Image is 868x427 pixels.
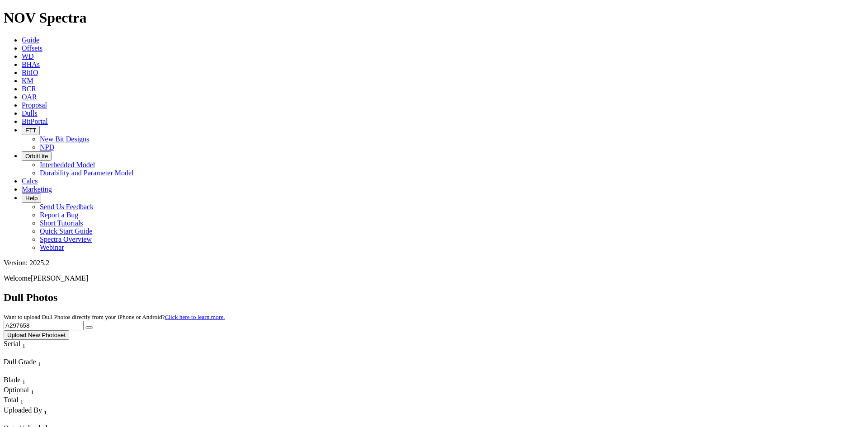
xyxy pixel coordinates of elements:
div: Total Sort None [4,396,35,406]
div: Sort None [4,406,89,424]
a: BCR [22,85,36,93]
span: Sort None [20,396,24,404]
a: Short Tutorials [40,219,83,227]
a: Spectra Overview [40,235,92,243]
div: Column Menu [4,416,89,424]
div: Sort None [4,358,67,376]
h2: Dull Photos [4,291,864,304]
a: NPD [40,143,54,151]
a: Click here to learn more. [165,314,225,320]
a: Durability and Parameter Model [40,169,134,177]
button: FTT [22,126,40,135]
sub: 1 [22,379,25,385]
span: FTT [25,127,36,134]
span: Total [4,396,19,404]
span: Help [25,195,38,202]
a: Send Us Feedback [40,203,94,211]
div: Column Menu [4,350,42,358]
div: Optional Sort None [4,386,35,396]
a: Quick Start Guide [40,227,92,235]
span: Dull Grade [4,358,36,366]
span: Serial [4,340,20,347]
span: [PERSON_NAME] [31,274,88,282]
a: KM [22,77,33,84]
a: Webinar [40,244,64,251]
small: Want to upload Dull Photos directly from your iPhone or Android? [4,314,225,320]
div: Column Menu [4,368,67,376]
p: Welcome [4,274,864,282]
span: Optional [4,386,29,394]
div: Sort None [4,376,35,386]
sub: 1 [44,409,47,416]
a: OAR [22,93,37,101]
span: Sort None [44,406,47,414]
a: BHAs [22,61,40,68]
span: Sort None [38,358,41,366]
div: Version: 2025.2 [4,259,864,267]
sub: 1 [31,389,34,395]
span: Sort None [31,386,34,394]
div: Uploaded By Sort None [4,406,89,416]
button: Help [22,193,41,203]
div: Sort None [4,396,35,406]
a: WD [22,52,34,60]
a: Marketing [22,185,52,193]
div: Dull Grade Sort None [4,358,67,368]
a: BitPortal [22,117,48,125]
a: Interbedded Model [40,161,95,169]
a: Offsets [22,44,42,52]
span: Blade [4,376,20,384]
a: Guide [22,36,39,44]
div: Sort None [4,386,35,396]
a: Proposal [22,101,47,109]
sub: 1 [20,399,24,406]
a: Dulls [22,109,38,117]
div: Sort None [4,340,42,358]
span: Uploaded By [4,406,42,414]
span: Sort None [22,340,25,347]
a: Report a Bug [40,211,78,219]
a: Calcs [22,177,38,185]
button: Upload New Photoset [4,330,69,340]
div: Blade Sort None [4,376,35,386]
a: BitIQ [22,69,38,76]
span: OrbitLite [25,153,48,160]
sub: 1 [22,343,25,349]
a: New Bit Designs [40,135,89,143]
h1: NOV Spectra [4,9,864,26]
button: OrbitLite [22,151,52,161]
div: Serial Sort None [4,340,42,350]
input: Search Serial Number [4,321,84,330]
span: Sort None [22,376,25,384]
sub: 1 [38,361,41,367]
